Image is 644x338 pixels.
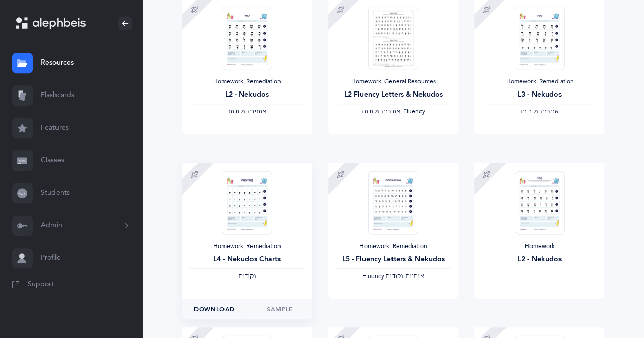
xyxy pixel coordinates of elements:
span: Support [27,280,54,290]
img: RemediationHomework-L3-Nekudos-K_EN_thumbnail_1724337474.png [515,6,565,70]
div: L2 Fluency Letters & Nekudos [337,89,450,100]
img: RemediationHomework-L2-Nekudos-K_EN_thumbnail_1724296785.png [222,6,272,70]
div: L4 - Nekudos Charts [190,254,304,265]
div: , Fluency [337,108,450,116]
div: Homework, Remediation [190,242,304,251]
a: Sample [247,299,312,319]
div: Homework, Remediation [190,78,304,86]
button: Download [182,299,247,319]
div: L3 - Nekudos [483,89,596,100]
div: L2 - Nekudos [483,254,596,265]
div: L5 - Fluency Letters & Nekudos [337,254,450,265]
div: Homework, Remediation [337,242,450,251]
img: RemediationHomework-L5-Fluency_EN_thumbnail_1724336525.png [368,171,418,234]
span: ‫אותיות, נקודות‬ [386,272,424,280]
span: ‫אותיות, נקודות‬ [520,108,558,115]
img: RemediationHomework-L4_Nekudos_K_EN_thumbnail_1724298118.png [222,171,272,234]
span: ‫אותיות, נקודות‬ [228,108,266,115]
div: Homework, General Resources [337,78,450,86]
span: Fluency, [362,272,386,280]
div: L2 - Nekudos [190,89,304,100]
div: Homework, Remediation [483,78,596,86]
img: Homework_L2_Nekudos_P_EN_thumbnail_1753882308.png [515,171,565,234]
img: FluencyProgram-SpeedReading-L2_thumbnail_1736302935.png [368,6,418,70]
span: Download [194,304,235,314]
div: Homework [483,242,596,251]
span: ‫נקודות‬ [239,272,256,280]
span: ‫אותיות, נקודות‬ [361,108,400,115]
